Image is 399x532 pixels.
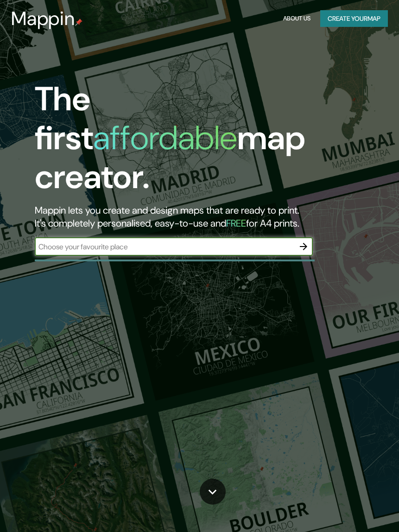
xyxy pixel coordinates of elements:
[93,116,237,159] h1: affordable
[35,80,354,204] h1: The first map creator.
[35,241,294,252] input: Choose your favourite place
[35,204,354,230] h2: Mappin lets you create and design maps that are ready to print. It's completely personalised, eas...
[226,217,246,230] h5: FREE
[281,10,313,27] button: About Us
[317,496,389,522] iframe: Help widget launcher
[11,7,75,30] h3: Mappin
[75,19,82,26] img: mappin-pin
[320,10,388,27] button: Create yourmap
